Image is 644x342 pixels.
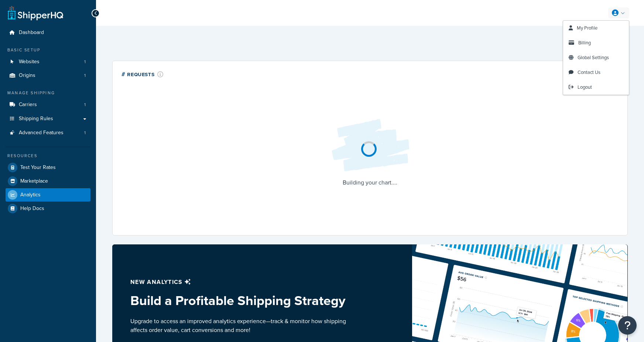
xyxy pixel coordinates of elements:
[577,24,597,31] span: My Profile
[19,102,37,108] span: Carriers
[563,50,629,65] a: Global Settings
[6,55,90,69] li: Websites
[6,98,90,112] li: Carriers
[84,130,86,136] span: 1
[20,178,48,184] span: Marketplace
[326,113,414,177] img: Loading...
[618,316,637,335] button: Open Resource Center
[6,69,90,82] a: Origins1
[19,130,64,136] span: Advanced Features
[6,112,90,126] a: Shipping Rules
[19,72,35,79] span: Origins
[563,21,629,35] a: My Profile
[578,54,609,61] span: Global Settings
[326,177,414,188] p: Building your chart....
[578,39,591,46] span: Billing
[130,317,352,335] p: Upgrade to access an improved analytics experience—track & monitor how shipping affects order val...
[19,30,44,36] span: Dashboard
[6,175,90,188] a: Marketplace
[84,72,86,79] span: 1
[84,102,86,108] span: 1
[20,206,44,212] span: Help Docs
[130,277,352,287] p: New analytics
[20,165,56,171] span: Test Your Rates
[130,293,352,308] h3: Build a Profitable Shipping Strategy
[563,65,629,80] a: Contact Us
[121,70,164,78] div: # Requests
[6,161,90,174] a: Test Your Rates
[6,47,90,53] div: Basic Setup
[6,153,90,159] div: Resources
[563,80,629,95] a: Logout
[6,188,90,202] a: Analytics
[6,90,90,96] div: Manage Shipping
[6,69,90,82] li: Origins
[563,35,629,50] a: Billing
[6,98,90,112] a: Carriers1
[6,126,90,140] a: Advanced Features1
[19,59,40,65] span: Websites
[19,116,53,122] span: Shipping Rules
[20,192,41,198] span: Analytics
[6,55,90,69] a: Websites1
[578,69,600,76] span: Contact Us
[6,202,90,215] a: Help Docs
[6,126,90,140] li: Advanced Features
[6,26,90,40] a: Dashboard
[84,59,86,65] span: 1
[578,84,592,91] span: Logout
